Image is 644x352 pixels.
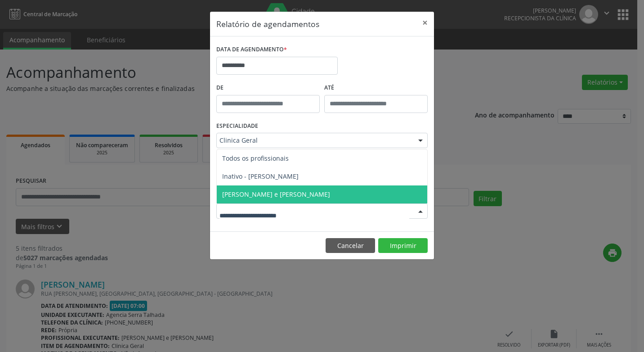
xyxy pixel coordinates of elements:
[222,172,299,181] span: Inativo - [PERSON_NAME]
[216,18,319,30] h5: Relatório de agendamentos
[216,119,258,133] label: ESPECIALIDADE
[222,154,289,162] span: Todos os profissionais
[326,238,375,253] button: Cancelar
[222,190,330,199] span: [PERSON_NAME] e [PERSON_NAME]
[324,81,428,95] label: ATÉ
[219,136,409,145] span: Clinica Geral
[216,43,287,57] label: DATA DE AGENDAMENTO
[378,238,428,253] button: Imprimir
[416,12,434,34] button: Close
[216,81,320,95] label: De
